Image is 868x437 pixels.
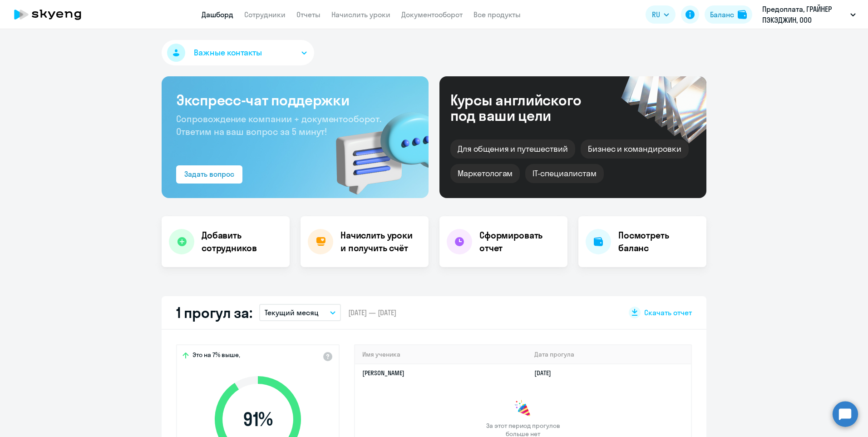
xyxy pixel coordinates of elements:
div: Курсы английского под ваши цели [450,92,606,123]
p: Предоплата, ГРАЙНЕР ПЭКЭДЖИН, ООО [762,4,847,25]
button: RU [646,5,676,24]
button: Балансbalance [705,5,752,24]
div: Баланс [710,9,734,20]
button: Текущий месяц [259,304,341,321]
a: [PERSON_NAME] [362,369,404,377]
span: [DATE] — [DATE] [348,308,396,318]
span: Сопровождение компании + документооборот. Ответим на ваш вопрос за 5 минут! [176,113,381,137]
a: Документооборот [401,10,463,19]
a: [DATE] [534,369,558,377]
button: Предоплата, ГРАЙНЕР ПЭКЭДЖИН, ООО [758,4,860,25]
span: RU [652,9,660,20]
a: Сотрудники [244,10,286,19]
th: Имя ученика [355,345,527,364]
span: 91 % [206,408,310,430]
span: Скачать отчет [644,308,692,318]
th: Дата прогула [527,345,691,364]
span: Важные контакты [194,47,262,59]
a: Начислить уроки [331,10,390,19]
div: IT-специалистам [525,164,603,183]
button: Важные контакты [162,40,314,65]
span: Это на 7% выше, [192,351,240,362]
h2: 1 прогул за: [176,303,252,322]
h4: Начислить уроки и получить счёт [340,229,419,254]
a: Отчеты [296,10,321,19]
div: Бизнес и командировки [581,139,689,159]
div: Задать вопрос [184,169,234,179]
img: balance [738,10,747,19]
img: congrats [514,400,532,418]
h4: Добавить сотрудников [202,229,282,254]
img: bg-img [323,96,429,198]
h4: Сформировать отчет [479,229,560,254]
a: Все продукты [473,10,521,19]
div: Маркетологам [450,164,520,183]
h4: Посмотреть баланс [618,229,699,254]
button: Задать вопрос [176,165,242,184]
p: Текущий месяц [265,307,319,318]
h3: Экспресс-чат поддержки [176,91,414,109]
div: Для общения и путешествий [450,139,575,159]
a: Дашборд [202,10,233,19]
